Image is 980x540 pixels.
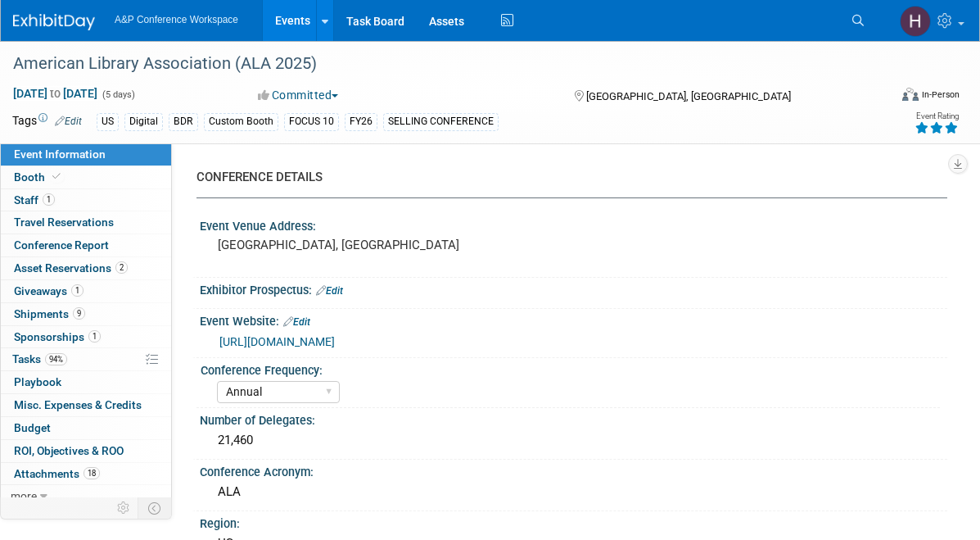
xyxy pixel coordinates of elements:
div: Number of Delegates: [200,408,947,429]
span: 1 [88,330,101,343]
span: 1 [71,284,84,297]
div: Event Rating [915,112,959,120]
div: FY26 [345,113,377,130]
span: to [47,87,63,100]
a: Shipments9 [1,303,171,325]
div: Event Format [812,85,960,110]
span: Tasks [12,352,67,365]
a: more [1,485,171,507]
div: Custom Booth [204,113,278,130]
a: Edit [283,316,310,328]
a: Travel Reservations [1,211,171,234]
span: Misc. Expenses & Credits [14,398,142,411]
a: Tasks94% [1,348,171,370]
span: 1 [43,193,55,206]
a: Staff1 [1,189,171,211]
span: Conference Report [14,238,109,252]
a: Edit [316,285,343,297]
div: Digital [124,113,163,130]
a: Asset Reservations2 [1,257,171,279]
td: Tags [12,112,82,131]
img: Hannah Siegel [900,6,931,37]
div: Conference Acronym: [200,460,947,480]
button: Committed [252,87,345,103]
span: 18 [84,467,100,479]
div: Region: [200,511,947,532]
div: CONFERENCE DETAILS [196,169,935,186]
span: Giveaways [14,284,84,297]
span: 2 [115,261,128,274]
span: 94% [45,353,67,365]
a: Giveaways1 [1,280,171,302]
pre: [GEOGRAPHIC_DATA], [GEOGRAPHIC_DATA] [218,238,493,252]
span: Attachments [14,467,100,480]
div: SELLING CONFERENCE [383,113,499,130]
div: American Library Association (ALA 2025) [7,49,867,79]
span: ROI, Objectives & ROO [14,444,124,457]
td: Personalize Event Tab Strip [110,497,138,519]
img: Format-Inperson.png [902,88,919,101]
a: Booth [1,166,171,188]
div: FOCUS 10 [284,113,339,130]
a: Event Information [1,143,171,166]
img: ExhibitDay [13,14,95,30]
span: Playbook [14,375,61,388]
span: Sponsorships [14,330,101,343]
a: Misc. Expenses & Credits [1,394,171,416]
span: more [11,489,37,502]
div: In-Person [921,88,960,101]
div: ALA [212,479,935,505]
div: Conference Frequency: [201,358,940,379]
div: US [97,113,119,130]
span: 9 [73,307,85,320]
div: Event Venue Address: [200,214,947,234]
a: Conference Report [1,234,171,256]
td: Toggle Event Tabs [138,497,172,519]
span: [DATE] [DATE] [12,86,98,101]
span: Travel Reservations [14,216,114,229]
span: (5 days) [101,89,135,100]
span: Event Information [14,147,106,161]
div: BDR [169,113,198,130]
span: Staff [14,193,55,206]
a: Attachments18 [1,463,171,485]
span: Booth [14,170,64,184]
span: [GEOGRAPHIC_DATA], [GEOGRAPHIC_DATA] [586,90,791,102]
i: Booth reservation complete [52,172,61,181]
a: Budget [1,417,171,439]
div: Event Website: [200,309,947,330]
a: ROI, Objectives & ROO [1,440,171,462]
span: Asset Reservations [14,261,128,275]
span: Shipments [14,307,85,320]
span: A&P Conference Workspace [115,14,238,25]
a: Playbook [1,371,171,393]
a: Sponsorships1 [1,326,171,348]
div: 21,460 [212,428,935,453]
span: Budget [14,421,51,434]
a: [URL][DOMAIN_NAME] [219,335,335,348]
a: Edit [55,116,82,127]
div: Exhibitor Prospectus: [200,278,947,299]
